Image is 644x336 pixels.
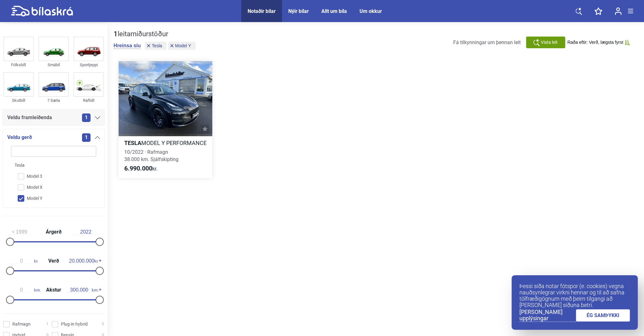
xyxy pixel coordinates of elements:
span: km. [9,287,41,293]
span: Raða eftir: Verð, lægsta fyrst [567,40,623,45]
h2: MODEL Y PERFORMANCE [119,139,212,147]
a: Um okkur [360,8,382,14]
span: kr. [9,258,38,264]
span: Fá tilkynningar um þennan leit [453,39,521,45]
span: Vista leit [541,39,558,46]
span: Veldu gerð [7,133,32,142]
div: Skutbíll [3,97,34,104]
a: Nýir bílar [288,8,309,14]
button: Hreinsa síu [114,43,141,49]
a: [PERSON_NAME] upplýsingar [519,309,576,322]
a: TeslaMODEL Y PERFORMANCE10/2022 · Rafmagn38.000 km. Sjálfskipting6.990.000kr. [119,61,212,178]
span: km. [67,287,98,293]
b: Tesla [124,140,141,146]
span: Árgerð [44,229,63,235]
div: 7 Sæta [38,97,69,104]
span: 0 [102,321,104,327]
div: Rafbíll [73,97,104,104]
span: Verð [47,258,61,264]
button: Tesla [145,42,167,50]
a: Allt um bíla [321,8,347,14]
div: leitarniðurstöður [114,30,197,38]
span: 1 [82,133,91,142]
span: 1 [82,113,91,122]
span: Akstur [44,287,63,293]
div: Sportjeppi [73,61,104,68]
button: Raða eftir: Verð, lægsta fyrst [567,40,630,45]
img: user-login.svg [615,7,622,15]
span: Veldu framleiðenda [7,113,52,122]
a: Notaðir bílar [248,8,276,14]
div: Smábíl [38,61,69,68]
a: ÉG SAMÞYKKI [576,309,630,322]
span: kr. [69,258,98,264]
span: 1 [46,321,49,327]
span: Tesla [152,43,162,48]
span: kr. [124,165,157,172]
span: Plug-in hybrid [61,321,88,327]
span: 10/2022 · Rafmagn 38.000 km. Sjálfskipting [124,149,179,162]
button: Model Y [168,42,196,50]
span: Model Y [175,43,191,48]
b: 1 [114,30,118,38]
span: Rafmagn [12,321,31,327]
span: Tesla [15,162,25,169]
div: Fólksbíll [3,61,34,68]
p: Þessi síða notar fótspor (e. cookies) vegna nauðsynlegrar virkni hennar og til að safna tölfræðig... [519,283,630,308]
b: 6.990.000 [124,165,152,172]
